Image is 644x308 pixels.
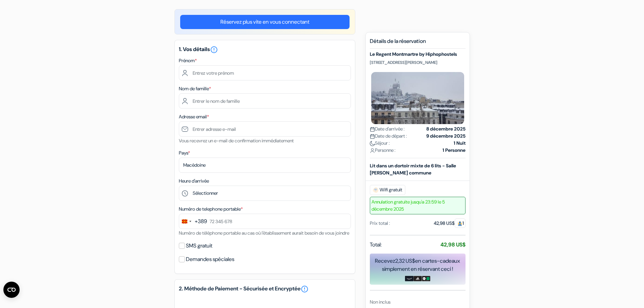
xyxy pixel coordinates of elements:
img: uber-uber-eats-card.png [422,276,430,281]
button: Open CMP widget [3,282,20,298]
input: Entrer adresse e-mail [179,121,351,137]
label: Heure d'arrivée [179,177,209,185]
div: Recevez en cartes-cadeaux simplement en réservant ceci ! [370,257,466,273]
label: Prénom [179,57,197,64]
img: user_icon.svg [370,148,375,153]
span: Wifi gratuit [370,185,405,195]
strong: 8 décembre 2025 [426,125,466,133]
input: Entrer le nom de famille [179,93,351,109]
span: Séjour : [370,140,390,147]
img: moon.svg [370,141,375,146]
span: 1 [455,218,466,228]
small: Vous recevrez un e-mail de confirmation immédiatement [179,138,294,144]
h5: 2. Méthode de Paiement - Sécurisée et Encryptée [179,285,351,293]
img: amazon-card-no-text.png [405,276,413,281]
span: Annulation gratuite jusqu'a 23:59 le 5 décembre 2025 [370,197,466,214]
div: Non inclus [370,299,466,306]
p: [STREET_ADDRESS][PERSON_NAME] [370,60,466,65]
label: Demandes spéciales [186,255,234,264]
div: Prix total : [370,220,390,227]
img: guest.svg [457,221,462,226]
strong: 1 Nuit [454,140,466,147]
span: Date de départ : [370,133,407,140]
strong: 1 Personne [443,147,466,154]
label: Numéro de telephone portable [179,206,243,213]
img: free_wifi.svg [373,187,378,193]
span: Personne : [370,147,396,154]
input: Entrez votre prénom [179,65,351,80]
span: 2,32 US$ [395,257,415,264]
button: Change country, selected North Macedonia (+389) [179,214,207,229]
b: Lit dans un dortoir mixte de 6 lits - Salle [PERSON_NAME] commune [370,163,456,176]
img: adidas-card.png [413,276,422,281]
a: error_outline [301,285,309,293]
h5: Le Regent Montmartre by Hiphophostels [370,51,466,57]
strong: 42,98 US$ [440,241,466,248]
i: error_outline [210,46,218,54]
input: 72 345 678 [179,214,351,229]
h5: Détails de la réservation [370,38,466,49]
h5: 1. Vos détails [179,46,351,54]
strong: 9 décembre 2025 [426,133,466,140]
img: calendar.svg [370,134,375,139]
img: calendar.svg [370,127,375,132]
label: Adresse email [179,113,209,120]
span: Total: [370,241,382,249]
span: Date d'arrivée : [370,125,405,133]
a: error_outline [210,46,218,53]
label: SMS gratuit [186,241,212,251]
a: Réservez plus vite en vous connectant [180,15,350,29]
label: Nom de famille [179,85,211,92]
label: Pays [179,149,190,157]
small: Numéro de téléphone portable au cas où l'établissement aurait besoin de vous joindre [179,230,349,236]
div: +389 [195,217,207,226]
div: 42,98 US$ [434,220,466,227]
